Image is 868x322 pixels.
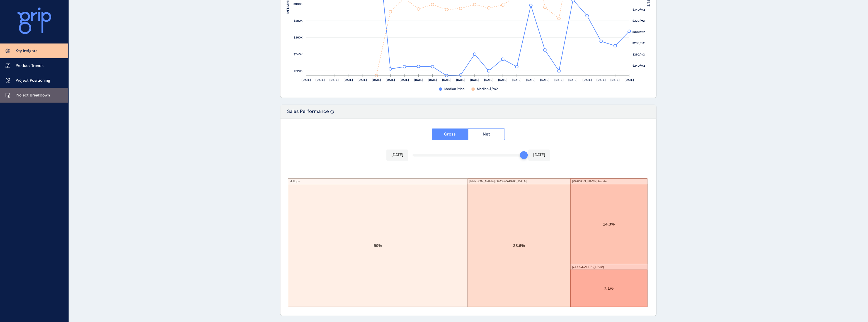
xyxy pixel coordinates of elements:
text: $320/m2 [632,19,645,23]
span: Median Price [444,87,465,91]
text: $240/m2 [632,64,645,67]
p: [DATE] [533,152,545,158]
text: $260/m2 [632,53,645,56]
p: Product Trends [16,63,43,69]
span: Gross [444,131,456,137]
span: Net [483,131,490,137]
text: $340/m2 [632,8,645,11]
p: Key Insights [16,48,37,54]
p: Project Positioning [16,78,50,83]
text: $300/m2 [632,30,645,34]
button: Net [468,128,505,140]
p: [DATE] [391,152,403,158]
span: Median $/m2 [477,87,498,91]
p: Sales Performance [287,108,329,118]
p: Project Breakdown [16,93,50,98]
text: $280/m2 [632,41,645,45]
button: Gross [432,128,468,140]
